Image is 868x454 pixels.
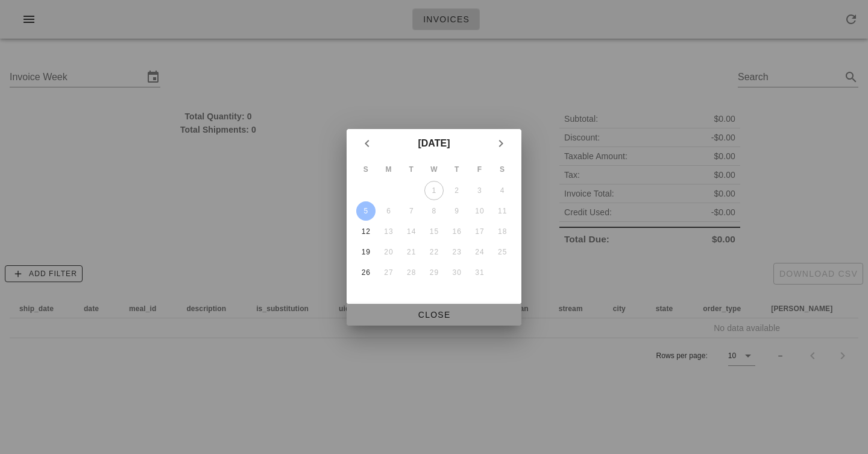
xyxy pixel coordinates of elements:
[356,207,376,215] div: 5
[356,242,376,262] button: 19
[356,227,376,236] div: 12
[356,248,376,256] div: 19
[491,159,513,180] th: S
[356,222,376,241] button: 12
[347,304,521,326] button: Close
[413,131,454,156] button: [DATE]
[469,159,491,180] th: F
[400,159,422,180] th: T
[423,159,445,180] th: W
[356,201,376,221] button: 5
[355,159,377,180] th: S
[356,133,378,154] button: Previous month
[356,268,376,277] div: 26
[356,263,376,282] button: 26
[356,310,512,320] span: Close
[378,159,400,180] th: M
[446,159,468,180] th: T
[490,133,512,154] button: Next month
